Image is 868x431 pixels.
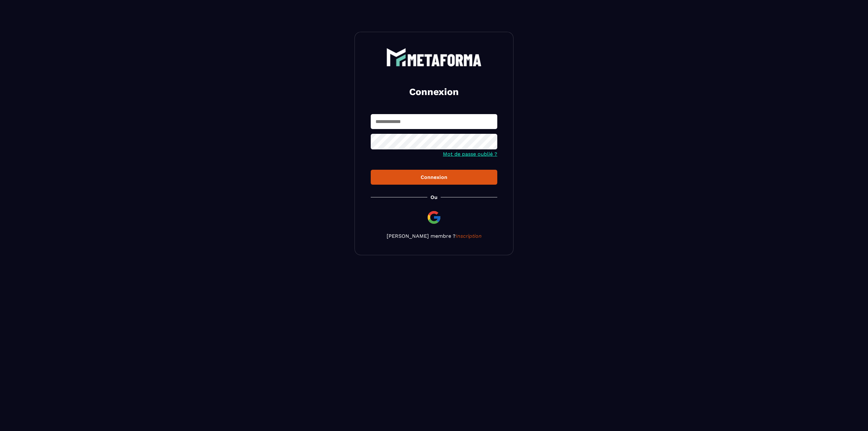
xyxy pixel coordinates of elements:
div: Connexion [376,174,492,180]
a: Inscription [456,233,482,239]
p: [PERSON_NAME] membre ? [371,233,497,239]
img: logo [386,48,482,66]
a: logo [371,48,497,66]
button: Connexion [371,170,497,185]
a: Mot de passe oublié ? [443,151,497,157]
img: google [426,210,442,225]
p: Ou [431,194,437,200]
h2: Connexion [378,86,490,98]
